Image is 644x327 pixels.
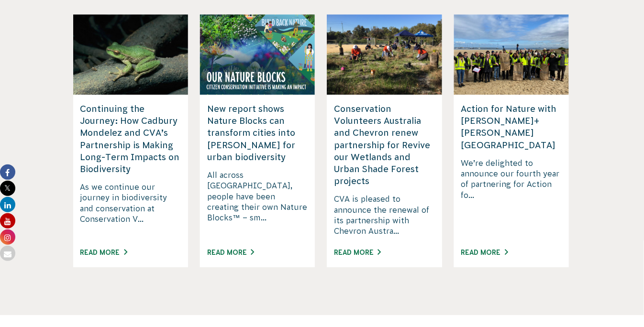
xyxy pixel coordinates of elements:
a: Read More [461,249,508,256]
a: Read More [334,249,381,256]
h5: Conservation Volunteers Australia and Chevron renew partnership for Revive our Wetlands and Urban... [334,103,434,187]
a: Read More [80,249,127,256]
h5: New report shows Nature Blocks can transform cities into [PERSON_NAME] for urban biodiversity [207,103,308,163]
p: All across [GEOGRAPHIC_DATA], people have been creating their own Nature Blocks™ – sm... [207,170,308,237]
h5: Continuing the Journey: How Cadbury Mondelez and CVA’s Partnership is Making Long-Term Impacts on... [80,103,181,175]
p: We’re delighted to announce our fourth year of partnering for Action fo... [461,158,562,237]
p: As we continue our journey in biodiversity and conservation at Conservation V... [80,182,181,237]
a: Read More [207,249,254,256]
h5: Action for Nature with [PERSON_NAME]+[PERSON_NAME] [GEOGRAPHIC_DATA] [461,103,562,151]
p: CVA is pleased to announce the renewal of its partnership with Chevron Austra... [334,194,434,237]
